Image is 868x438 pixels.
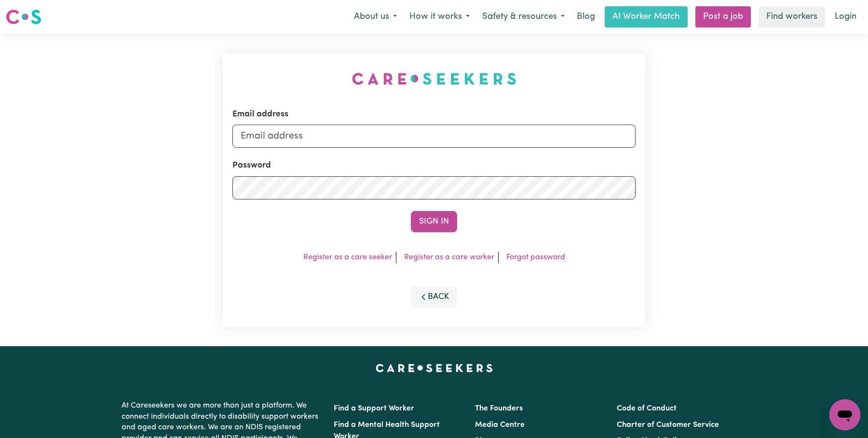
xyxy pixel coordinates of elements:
[404,254,494,261] a: Register as a care worker
[475,405,523,412] a: The Founders
[571,6,601,28] a: Blog
[829,399,860,430] iframe: Button to launch messaging window
[476,7,571,27] button: Safety & resources
[411,211,457,232] button: Sign In
[376,364,493,371] a: Careseekers home page
[617,421,719,429] a: Charter of Customer Service
[829,6,862,28] a: Login
[232,108,288,121] label: Email address
[232,125,636,148] input: Email address
[617,405,677,412] a: Code of Conduct
[695,6,751,28] a: Post a job
[232,159,271,172] label: Password
[303,254,392,261] a: Register as a care seeker
[506,254,565,261] a: Forgot password
[475,421,525,429] a: Media Centre
[6,8,41,26] img: Careseekers logo
[348,7,403,27] button: About us
[411,286,457,308] button: Back
[605,6,688,28] a: AI Worker Match
[759,6,825,28] a: Find workers
[6,6,41,28] a: Careseekers logo
[334,405,414,412] a: Find a Support Worker
[403,7,476,27] button: How it works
